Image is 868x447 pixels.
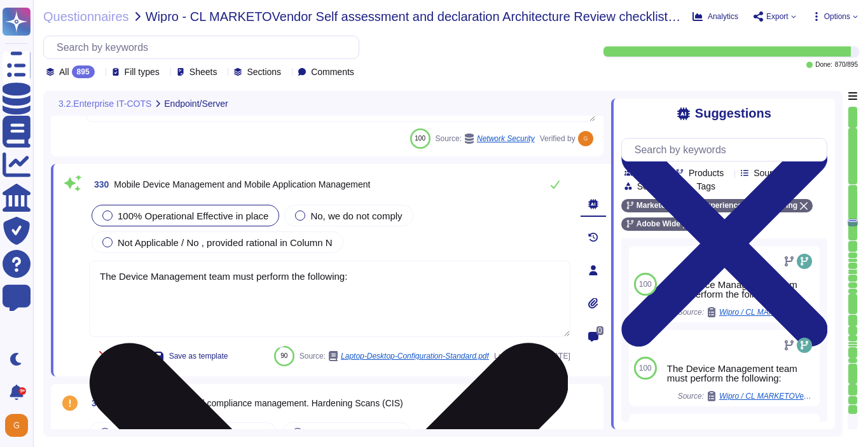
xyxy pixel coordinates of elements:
[540,135,575,142] span: Verified by
[114,179,370,189] span: Mobile Device Management and Mobile Application Management
[50,36,359,58] input: Search by keywords
[667,364,815,383] div: The Device Management team must perform the following:
[766,13,789,20] span: Export
[477,135,535,142] span: Network Security
[72,65,95,78] div: 895
[59,99,151,108] span: 3.2.Enterprise IT-COTS
[3,411,37,439] button: user
[436,134,535,144] span: Source:
[189,67,217,76] span: Sheets
[59,67,69,76] span: All
[708,13,738,20] span: Analytics
[18,387,26,395] div: 9+
[835,62,858,68] span: 870 / 895
[815,62,832,68] span: Done:
[164,99,228,108] span: Endpoint/Server
[415,135,425,142] span: 100
[719,392,815,400] span: Wipro / CL MARKETOVendor Self assessment and declaration Architecture Review checklist ver 1.7.9 ...
[125,67,160,76] span: Fill types
[280,352,287,359] span: 90
[118,210,268,221] span: 100% Operational Effective in place
[89,180,109,189] span: 330
[596,326,603,335] span: 0
[678,391,815,401] span: Source:
[146,10,682,23] span: Wipro - CL MARKETOVendor Self assessment and declaration Architecture Review checklist ver 1.7.9 ...
[43,10,129,23] span: Questionnaires
[578,131,593,146] img: user
[311,67,354,76] span: Comments
[628,139,827,161] input: Search by keywords
[639,364,652,372] span: 100
[118,237,333,248] span: Not Applicable / No , provided rational in Column N
[5,414,28,437] img: user
[824,13,850,20] span: Options
[310,210,402,221] span: No, we do not comply
[692,11,738,22] button: Analytics
[639,280,652,288] span: 100
[89,261,570,337] textarea: The Device Management team must perform the following:
[86,399,106,408] span: 331
[247,67,281,76] span: Sections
